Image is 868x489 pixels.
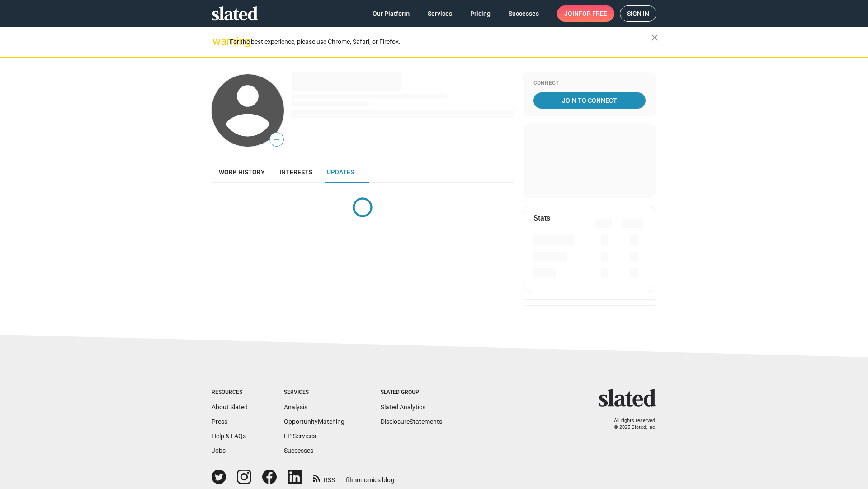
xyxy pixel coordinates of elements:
div: Resources [212,389,248,396]
a: Help & FAQs [212,432,246,440]
span: Services [428,5,452,22]
a: RSS [313,470,335,484]
span: — [270,134,283,146]
span: Join [564,5,607,22]
mat-icon: warning [212,36,223,47]
span: Successes [509,5,539,22]
a: Interests [272,161,320,183]
a: Updates [320,161,361,183]
mat-icon: close [649,32,660,43]
a: Successes [501,5,546,22]
span: film [346,476,357,484]
a: Analysis [284,403,307,411]
a: filmonomics blog [346,469,394,484]
span: Updates [327,168,354,176]
span: Our Platform [373,5,410,22]
a: Join To Connect [533,92,646,109]
span: for free [579,5,607,22]
span: Sign in [627,6,649,21]
a: OpportunityMatching [284,418,344,425]
a: EP Services [284,432,316,440]
a: Jobs [212,447,226,454]
a: Successes [284,447,313,454]
mat-card-title: Stats [533,213,550,223]
a: Pricing [463,5,498,22]
div: Slated Group [381,389,442,396]
a: Our Platform [365,5,417,22]
div: For the best experience, please use Chrome, Safari, or Firefox. [230,36,651,48]
div: Connect [533,80,646,87]
a: Work history [212,161,272,183]
a: DisclosureStatements [381,418,442,425]
a: Joinfor free [557,5,614,22]
div: Services [284,389,344,396]
a: Slated Analytics [381,403,425,411]
p: All rights reserved. © 2025 Slated, Inc. [604,417,656,431]
a: About Slated [212,403,248,411]
a: Services [420,5,459,22]
a: Sign in [620,5,656,22]
span: Pricing [470,5,491,22]
span: Work history [219,168,265,176]
a: Press [212,418,227,425]
span: Interests [279,168,312,176]
span: Join To Connect [535,92,644,109]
